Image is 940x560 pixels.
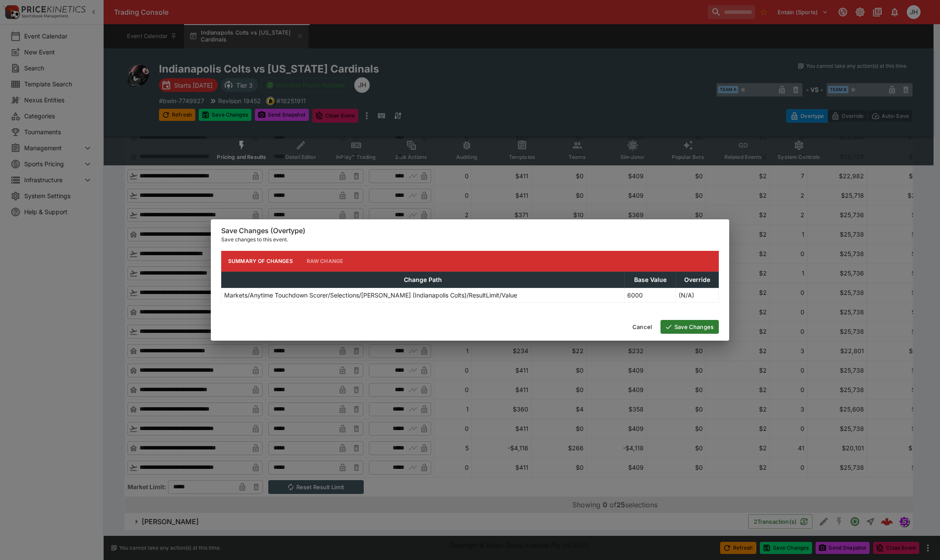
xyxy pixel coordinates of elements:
td: (N/A) [676,288,719,302]
h6: Save Changes (Overtype) [221,226,719,235]
th: Change Path [222,272,625,288]
button: Raw Change [300,251,350,272]
button: Summary of Changes [221,251,300,272]
button: Cancel [627,320,657,334]
td: 6000 [625,288,676,302]
button: Save Changes [661,320,719,334]
th: Base Value [625,272,676,288]
p: Markets/Anytime Touchdown Scorer/Selections/[PERSON_NAME] (Indianapolis Colts)/ResultLimit/Value [224,291,517,300]
th: Override [676,272,719,288]
p: Save changes to this event. [221,235,719,244]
